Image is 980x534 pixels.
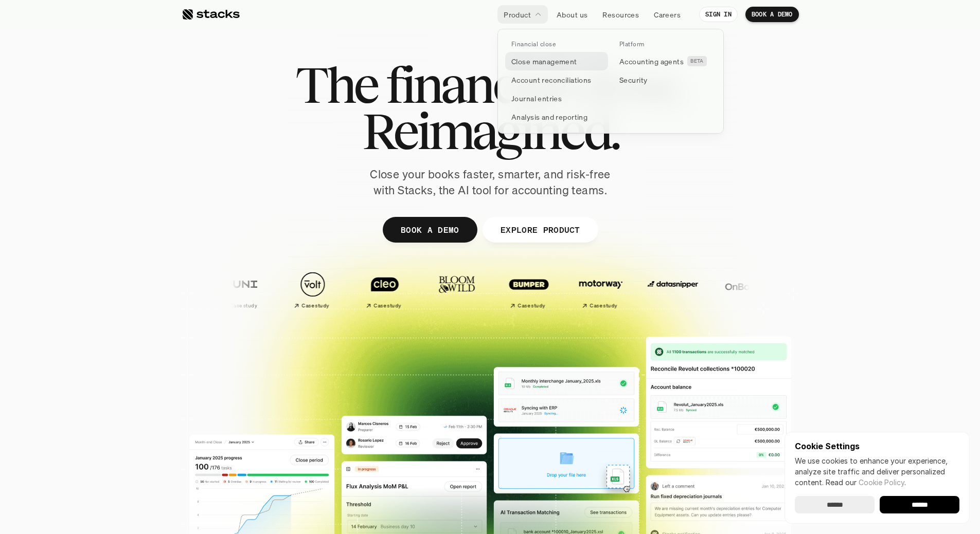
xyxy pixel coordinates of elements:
p: Platform [619,41,645,48]
a: Close management [505,52,608,70]
a: Accounting agentsBETA [613,52,716,70]
a: Careers [648,5,687,24]
p: Careers [654,9,681,20]
a: Privacy Policy [121,196,167,203]
p: Cookie Settings [795,442,959,450]
h2: Case study [303,303,330,309]
a: Case study [496,266,563,313]
span: Reimagined. [362,108,618,154]
p: Close your books faster, smarter, and risk-free with Stacks, the AI tool for accounting teams. [362,167,619,198]
span: Read our . [826,478,906,487]
h2: Case study [231,303,258,309]
span: financial [386,62,563,108]
p: Account reconciliations [511,75,592,85]
h2: Case study [447,303,474,309]
p: Journal entries [511,93,562,104]
p: About us [557,9,587,20]
a: Journal entries [505,89,608,107]
p: Analysis and reporting [511,112,587,122]
p: Security [619,75,647,85]
a: About us [550,5,594,24]
h2: BETA [690,58,704,64]
a: Security [613,70,716,89]
a: BOOK A DEMO [745,7,799,22]
p: Accounting agents [619,56,684,67]
a: Case study [208,266,275,313]
p: EXPLORE PRODUCT [500,222,580,237]
span: The [295,62,377,108]
p: Close management [511,56,577,67]
a: Resources [596,5,645,24]
a: Analysis and reporting [505,107,608,126]
a: Cookie Policy [859,478,904,487]
p: BOOK A DEMO [752,11,793,18]
p: BOOK A DEMO [400,222,459,237]
a: SIGN IN [699,7,738,22]
h2: Case study [519,303,546,309]
a: Case study [424,266,491,313]
a: EXPLORE PRODUCT [482,217,598,243]
a: Account reconciliations [505,70,608,89]
a: BOOK A DEMO [382,217,477,243]
p: Financial close [511,41,556,48]
p: We use cookies to enhance your experience, analyze site traffic and deliver personalized content. [795,455,959,488]
p: Product [504,9,531,20]
p: Resources [602,9,639,20]
p: SIGN IN [705,11,732,18]
a: Case study [280,266,347,313]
